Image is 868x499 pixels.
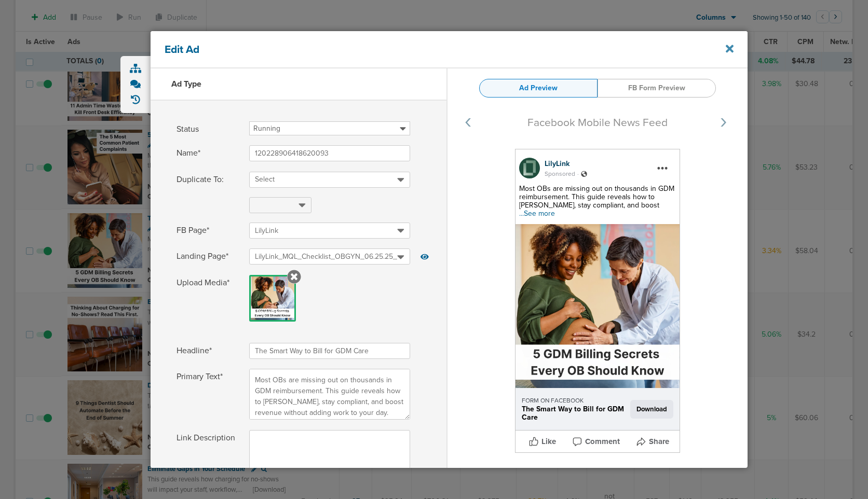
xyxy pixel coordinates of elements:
img: 466775608_122101068062615226_2665750255149714738_n.jpg [519,158,540,178]
span: Most OBs are missing out on thousands in GDM reimbursement. This guide reveals how to [PERSON_NAM... [519,184,674,210]
span: Like [541,436,556,447]
div: ​​The Smart Way to Bill for GDM Care [522,405,627,422]
input: Name* [249,145,410,161]
span: Headline* [177,343,239,359]
span: Download [630,400,673,419]
img: xfJcctzIOqZ6AAAAABJRU5ErkJggg== [516,224,680,388]
span: Comment [585,436,620,447]
span: Facebook Mobile News Feed [527,116,668,129]
span: Select [255,175,275,184]
span: LilyLink [255,226,278,235]
span: Primary Text* [177,369,239,420]
span: Running [253,124,280,133]
span: . [575,169,581,177]
span: Name* [177,145,239,161]
textarea: Link Description [249,430,410,481]
div: FORM ON FACEBOOK [522,396,627,405]
span: Sponsored [545,170,575,178]
span: Upload Media* [177,275,239,322]
h3: Ad Type [171,79,201,89]
a: FB Form Preview [598,79,716,98]
span: Share [649,436,669,447]
img: svg+xml;charset=UTF-8,%3Csvg%20width%3D%22125%22%20height%3D%2250%22%20xmlns%3D%22http%3A%2F%2Fww... [447,105,748,225]
a: Ad Preview [479,79,598,98]
span: Link Description [177,430,239,481]
span: FB Page* [177,223,239,239]
h4: Edit Ad [165,43,676,56]
span: Duplicate To: [177,172,239,188]
span: ...See more [519,209,555,218]
span: Landing Page* [177,248,239,265]
textarea: Primary Text* [249,369,410,420]
div: LilyLink [545,159,676,169]
input: Headline* [249,343,410,359]
span: LilyLink_MQL_Checklist_OBGYN_06.25.25_4QF?9658090&oid=3193 [255,252,478,261]
span: Status [177,121,239,137]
